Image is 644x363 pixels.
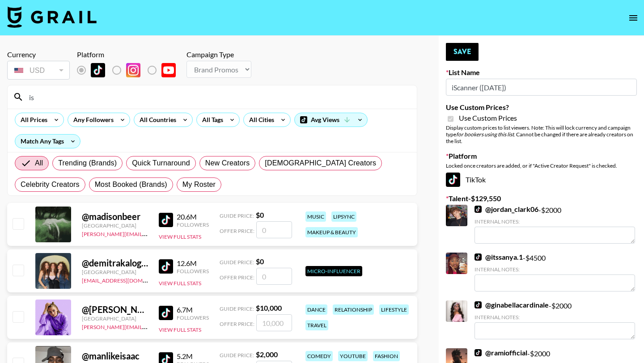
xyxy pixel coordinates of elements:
[159,259,173,274] img: TikTok
[68,113,115,127] div: Any Followers
[446,124,637,144] div: Display custom prices to list viewers. Note: This will lock currency and campaign type . Cannot b...
[7,6,97,28] img: Grail Talent
[177,268,209,274] div: Followers
[475,218,635,225] div: Internal Notes:
[82,304,148,315] div: @ [PERSON_NAME].afro
[256,268,292,285] input: 0
[82,222,148,229] div: [GEOGRAPHIC_DATA]
[82,315,148,322] div: [GEOGRAPHIC_DATA]
[77,61,183,80] div: List locked to TikTok.
[82,229,214,237] a: [PERSON_NAME][EMAIL_ADDRESS][DOMAIN_NAME]
[305,227,358,237] div: makeup & beauty
[331,211,356,222] div: lipsync
[295,113,367,127] div: Avg Views
[305,351,333,361] div: comedy
[220,274,254,281] span: Offer Price:
[475,253,523,262] a: @itssanya.1
[24,90,411,104] input: Search by User Name
[446,43,479,61] button: Save
[132,158,190,169] span: Quick Turnaround
[305,320,328,330] div: travel
[186,50,251,59] div: Campaign Type
[197,113,225,127] div: All Tags
[446,194,637,203] label: Talent - $ 129,550
[82,275,172,284] a: [EMAIL_ADDRESS][DOMAIN_NAME]
[182,179,216,190] span: My Roster
[256,221,292,238] input: 0
[205,158,250,169] span: New Creators
[15,113,49,127] div: All Prices
[446,173,637,187] div: TikTok
[82,257,148,269] div: @ demitrakalogeras
[379,304,409,315] div: lifestyle
[82,350,148,362] div: @ manlikeisaac
[475,205,635,244] div: - $ 2000
[82,211,148,222] div: @ madisonbeer
[475,266,635,273] div: Internal Notes:
[256,257,264,266] strong: $ 0
[91,63,105,77] img: TikTok
[159,326,201,333] button: View Full Stats
[305,304,327,315] div: dance
[333,304,374,315] div: relationship
[475,206,482,213] img: TikTok
[256,304,282,312] strong: $ 10,000
[161,63,176,77] img: YouTube
[95,179,167,190] span: Most Booked (Brands)
[446,152,637,160] label: Platform
[265,158,376,169] span: [DEMOGRAPHIC_DATA] Creators
[446,173,460,187] img: TikTok
[256,350,278,359] strong: $ 2,000
[475,253,635,291] div: - $ 4500
[624,9,642,27] button: open drawer
[82,269,148,275] div: [GEOGRAPHIC_DATA]
[220,321,254,327] span: Offer Price:
[305,266,362,276] div: Micro-Influencer
[177,314,209,321] div: Followers
[159,213,173,227] img: TikTok
[77,50,183,59] div: Platform
[159,280,201,287] button: View Full Stats
[177,259,209,268] div: 12.6M
[459,114,517,122] span: Use Custom Prices
[159,233,201,240] button: View Full Stats
[220,259,254,266] span: Guide Price:
[134,113,178,127] div: All Countries
[177,212,209,221] div: 20.6M
[35,158,43,169] span: All
[126,63,140,77] img: Instagram
[7,50,70,59] div: Currency
[177,305,209,314] div: 6.7M
[338,351,368,361] div: youtube
[220,352,254,359] span: Guide Price:
[446,162,637,169] div: Locked once creators are added, or if "Active Creator Request" is checked.
[456,131,514,138] em: for bookers using this list
[220,305,254,312] span: Guide Price:
[475,300,635,339] div: - $ 2000
[475,314,635,321] div: Internal Notes:
[373,351,400,361] div: fashion
[58,158,117,169] span: Trending (Brands)
[15,135,80,148] div: Match Any Tags
[177,221,209,228] div: Followers
[475,253,482,261] img: TikTok
[475,205,538,214] a: @jordan_clark06
[446,103,637,112] label: Use Custom Prices?
[21,179,80,190] span: Celebrity Creators
[220,228,254,234] span: Offer Price:
[256,211,264,219] strong: $ 0
[7,59,70,81] div: Currency is locked to USD
[475,301,482,308] img: TikTok
[475,349,482,356] img: TikTok
[475,300,549,309] a: @ginabellacardinale
[9,63,68,78] div: USD
[82,322,214,330] a: [PERSON_NAME][EMAIL_ADDRESS][DOMAIN_NAME]
[256,314,292,331] input: 10,000
[475,348,527,357] a: @ramiofficial
[177,352,209,361] div: 5.2M
[220,212,254,219] span: Guide Price:
[159,306,173,320] img: TikTok
[305,211,326,222] div: music
[244,113,276,127] div: All Cities
[446,68,637,77] label: List Name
